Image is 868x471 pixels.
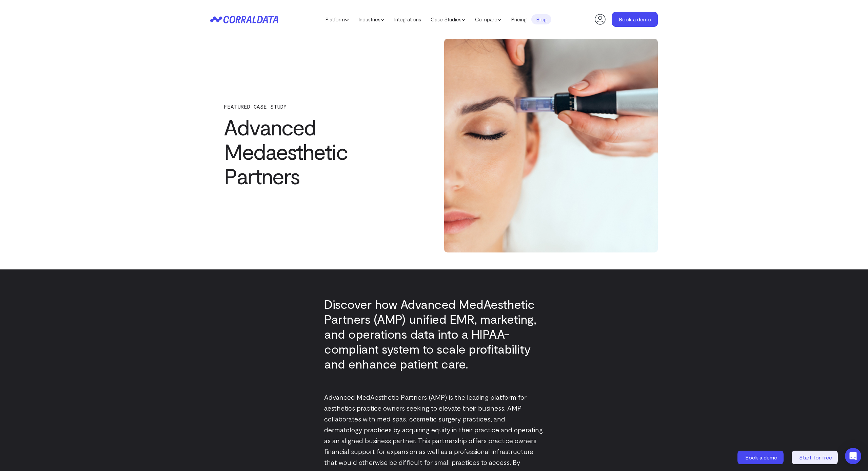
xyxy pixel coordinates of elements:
[531,14,551,24] a: Blog
[737,451,785,464] a: Book a demo
[612,12,658,27] a: Book a demo
[745,454,777,460] span: Book a demo
[426,14,470,24] a: Case Studies
[792,451,839,464] a: Start for free
[354,14,389,24] a: Industries
[799,454,832,460] span: Start for free
[224,103,410,110] p: FEATURED CASE STUDY
[845,448,861,464] div: Open Intercom Messenger
[224,115,410,188] h1: Advanced Medaesthetic Partners
[320,14,354,24] a: Platform
[389,14,426,24] a: Integrations
[324,297,544,371] p: Discover how Advanced MedAesthetic Partners (AMP) unified EMR, marketing, and operations data int...
[506,14,531,24] a: Pricing
[470,14,506,24] a: Compare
